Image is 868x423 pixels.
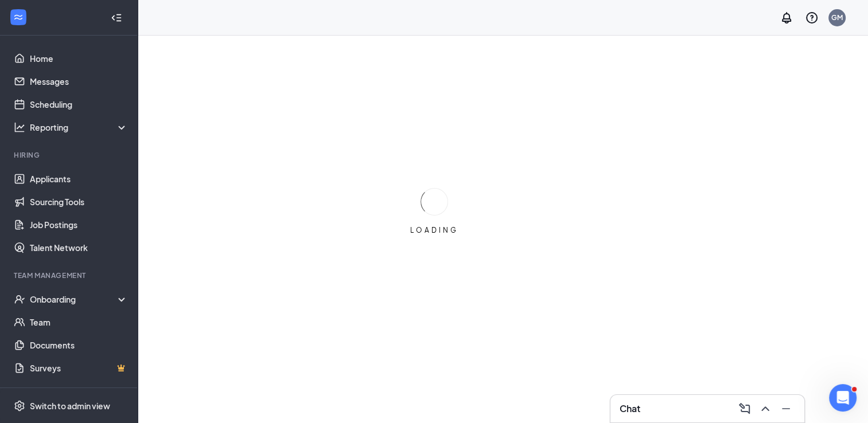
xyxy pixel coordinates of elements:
[14,271,126,280] div: Team Management
[30,167,128,190] a: Applicants
[14,293,25,305] svg: UserCheck
[30,70,128,93] a: Messages
[14,122,25,133] svg: Analysis
[30,213,128,236] a: Job Postings
[406,225,463,235] div: LOADING
[30,190,128,213] a: Sourcing Tools
[738,402,752,416] svg: ComposeMessage
[620,402,640,415] h3: Chat
[735,399,754,418] button: ComposeMessage
[829,384,857,412] iframe: Intercom live chat
[30,357,128,379] a: SurveysCrown
[777,399,795,418] button: Minimize
[758,402,772,416] svg: ChevronUp
[30,400,110,412] div: Switch to admin view
[30,311,128,334] a: Team
[30,122,129,133] div: Reporting
[111,12,122,23] svg: Collapse
[14,400,25,412] svg: Settings
[30,293,118,305] div: Onboarding
[779,402,793,416] svg: Minimize
[30,236,128,259] a: Talent Network
[780,11,793,25] svg: Notifications
[14,150,126,160] div: Hiring
[13,11,24,23] svg: WorkstreamLogo
[831,13,843,22] div: GM
[805,11,819,25] svg: QuestionInfo
[30,334,128,357] a: Documents
[30,47,128,70] a: Home
[756,399,774,418] button: ChevronUp
[30,93,128,116] a: Scheduling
